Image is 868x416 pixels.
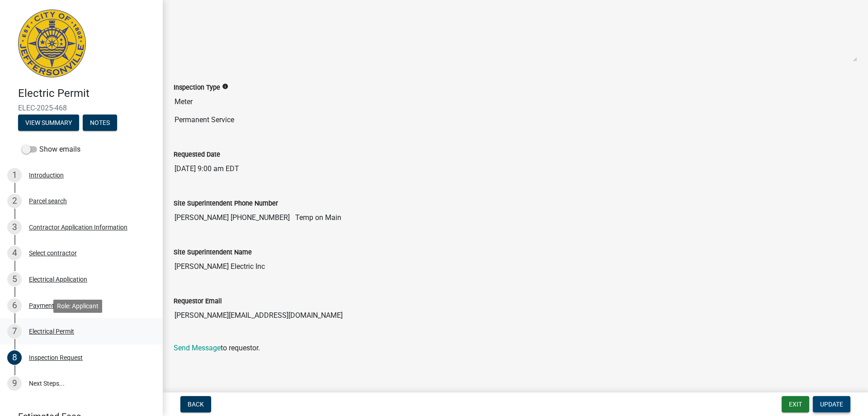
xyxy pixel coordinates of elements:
[29,172,64,178] div: Introduction
[18,10,86,77] img: City of Jeffersonville, Indiana
[22,144,80,155] label: Show emails
[53,300,102,313] div: Role: Applicant
[188,401,204,408] span: Back
[29,198,67,204] div: Parcel search
[174,201,278,207] label: Site Superintendent Phone Number
[29,276,87,282] div: Electrical Application
[174,298,222,305] label: Requestor Email
[174,85,220,91] label: Inspection Type
[18,120,79,127] wm-modal-confirm: Summary
[7,324,22,339] div: 7
[7,272,22,287] div: 5
[18,115,79,131] button: View Summary
[7,376,22,391] div: 9
[7,168,22,182] div: 1
[29,302,54,309] div: Payment
[29,224,127,230] div: Contractor Application Information
[29,250,77,256] div: Select contractor
[29,354,83,361] div: Inspection Request
[18,87,156,100] h4: Electric Permit
[180,396,211,412] button: Back
[174,249,252,256] label: Site Superintendent Name
[174,152,220,158] label: Requested Date
[782,396,809,412] button: Exit
[7,194,22,208] div: 2
[813,396,850,412] button: Update
[174,344,221,352] a: Send Message
[29,328,74,335] div: Electrical Permit
[7,350,22,365] div: 8
[222,83,228,90] i: info
[820,401,843,408] span: Update
[18,104,145,112] span: ELEC-2025-468
[7,246,22,260] div: 4
[7,298,22,313] div: 6
[83,115,117,131] button: Notes
[7,220,22,234] div: 3
[83,120,117,127] wm-modal-confirm: Notes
